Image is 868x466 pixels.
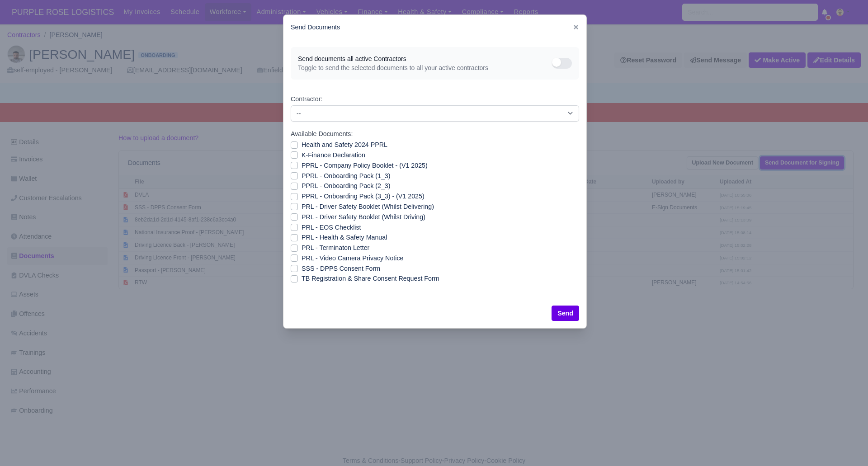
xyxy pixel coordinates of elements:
label: PRL - EOS Checklist [302,222,361,233]
label: PRL - Driver Safety Booklet (Whilst Driving) [302,212,425,222]
label: Available Documents: [291,129,353,139]
label: PPRL - Onboarding Pack (2_3) [302,181,390,191]
label: ТB Registration & Share Consent Request Form [302,273,439,284]
label: Contractor: [291,94,322,104]
span: Toggle to send the selected documents to all your active contractors [298,63,552,72]
label: Health and Safety 2024 PPRL [302,140,387,150]
label: PRL - Video Camera Privacy Notice [302,253,403,264]
div: Send Documents [283,15,586,40]
label: PPRL - Company Policy Booklet - (V1 2025) [302,160,428,171]
span: Send documents all active Contractors [298,54,552,63]
iframe: Chat Widget [823,423,868,466]
label: PPRL - Onboarding Pack (1_3) [302,171,390,181]
label: K-Finance Declaration [302,150,365,160]
label: PRL - Health & Safety Manual [302,232,387,243]
button: Send [552,306,579,321]
label: SSS - DPPS Consent Form [302,264,380,274]
label: PPRL - Onboarding Pack (3_3) - (V1 2025) [302,191,425,202]
label: PRL - Driver Safety Booklet (Whilst Delivering) [302,202,434,212]
label: PRL - Terminaton Letter [302,243,369,253]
